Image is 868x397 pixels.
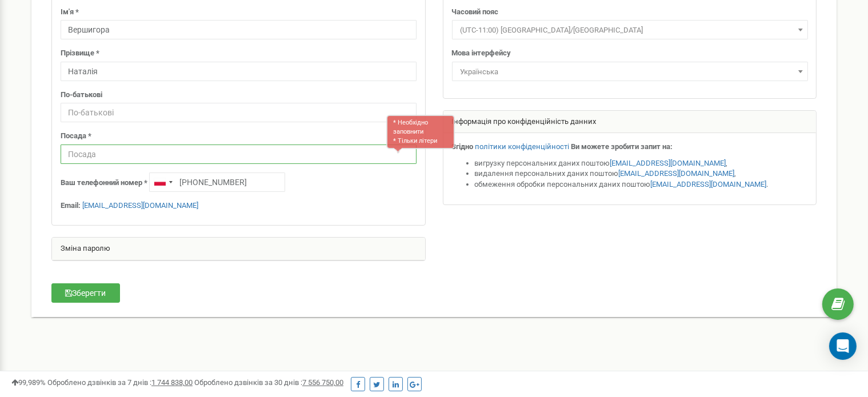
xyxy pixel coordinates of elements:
span: Оброблено дзвінків за 30 днів : [194,378,343,387]
input: По-батькові [61,103,417,122]
div: Telephone country code [150,173,176,191]
input: Посада [61,145,417,164]
li: обмеження обробки персональних даних поштою . [475,179,808,190]
span: Оброблено дзвінків за 7 днів : [47,378,193,387]
input: Прізвище [61,62,417,81]
button: Зберегти [51,283,120,303]
li: вигрузку персональних даних поштою , [475,158,808,169]
u: 7 556 750,00 [302,378,343,387]
strong: Ви можете зробити запит на: [571,142,673,151]
div: Зміна паролю [52,238,425,260]
label: Прізвище * [61,48,99,59]
a: [EMAIL_ADDRESS][DOMAIN_NAME] [619,169,735,178]
div: Open Intercom Messenger [829,332,857,360]
input: +1-800-555-55-55 [149,173,285,192]
label: По-батькові [61,90,102,101]
a: [EMAIL_ADDRESS][DOMAIN_NAME] [82,201,198,210]
label: Часовий пояс [452,7,499,18]
span: 99,989% [11,378,46,387]
a: [EMAIL_ADDRESS][DOMAIN_NAME] [610,159,726,167]
strong: Згідно [452,142,474,151]
span: Українська [452,62,808,81]
div: Інформація про конфіденційність данних [443,111,817,134]
a: [EMAIL_ADDRESS][DOMAIN_NAME] [651,180,767,189]
div: * Необхідно заповнити * Тільки літери [386,115,455,149]
span: (UTC-11:00) Pacific/Midway [452,20,808,39]
li: видалення персональних даних поштою , [475,169,808,179]
u: 1 744 838,00 [151,378,193,387]
strong: Email: [61,201,81,210]
a: політики конфіденційності [475,142,570,151]
label: Посада * [61,131,91,142]
span: Українська [456,64,804,80]
input: Ім'я [61,20,417,39]
label: Мова інтерфейсу [452,48,511,59]
span: (UTC-11:00) Pacific/Midway [456,22,804,38]
label: Ім'я * [61,7,79,18]
label: Ваш телефонний номер * [61,178,147,189]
